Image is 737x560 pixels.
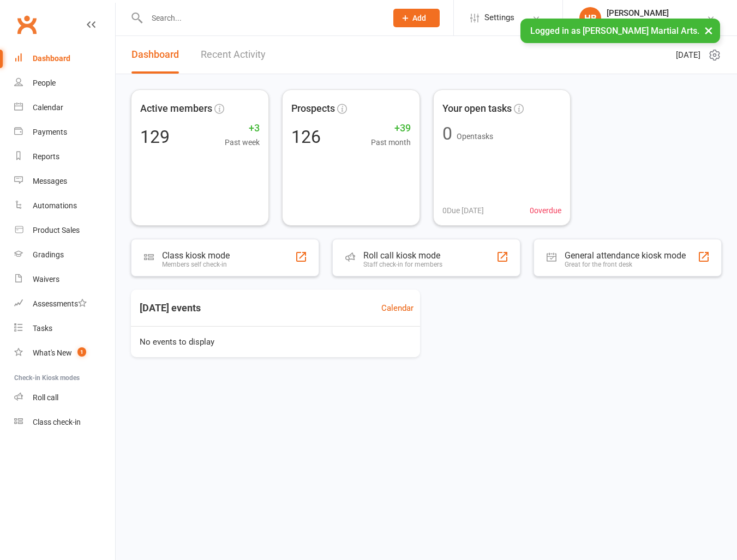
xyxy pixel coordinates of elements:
[140,101,212,117] span: Active members
[442,125,452,142] div: 0
[442,204,484,216] span: 0 Due [DATE]
[201,36,266,74] a: Recent Activity
[607,8,706,18] div: [PERSON_NAME]
[442,101,512,117] span: Your open tasks
[33,324,52,333] div: Tasks
[484,5,514,30] span: Settings
[412,14,426,22] span: Add
[565,250,686,261] div: General attendance kiosk mode
[530,204,561,216] span: 0 overdue
[33,418,81,426] div: Class check-in
[225,121,260,136] span: +3
[33,201,77,210] div: Automations
[162,250,230,261] div: Class kiosk mode
[371,136,411,148] span: Past month
[291,101,335,117] span: Prospects
[127,327,424,357] div: No events to display
[530,26,699,36] span: Logged in as [PERSON_NAME] Martial Arts.
[33,275,59,284] div: Waivers
[33,250,64,259] div: Gradings
[381,302,414,315] a: Calendar
[363,261,442,268] div: Staff check-in for members
[14,194,115,218] a: Automations
[33,79,56,87] div: People
[579,7,601,29] div: HB
[33,348,72,357] div: What's New
[14,71,115,95] a: People
[14,144,115,169] a: Reports
[143,10,379,26] input: Search...
[363,250,442,261] div: Roll call kiosk mode
[14,386,115,410] a: Roll call
[14,120,115,144] a: Payments
[33,226,80,234] div: Product Sales
[393,9,440,27] button: Add
[33,177,67,185] div: Messages
[14,95,115,120] a: Calendar
[457,132,493,141] span: Open tasks
[33,128,67,136] div: Payments
[225,136,260,148] span: Past week
[33,103,63,112] div: Calendar
[14,243,115,267] a: Gradings
[371,121,411,136] span: +39
[131,36,179,74] a: Dashboard
[291,128,321,146] div: 126
[676,49,700,62] span: [DATE]
[14,316,115,341] a: Tasks
[162,261,230,268] div: Members self check-in
[33,299,87,308] div: Assessments
[565,261,686,268] div: Great for the front desk
[77,347,86,357] span: 1
[14,218,115,243] a: Product Sales
[33,152,59,161] div: Reports
[14,292,115,316] a: Assessments
[699,19,718,42] button: ×
[14,341,115,365] a: What's New1
[140,128,170,146] div: 129
[13,11,40,38] a: Clubworx
[33,393,58,402] div: Roll call
[14,267,115,292] a: Waivers
[33,54,70,63] div: Dashboard
[14,169,115,194] a: Messages
[14,410,115,435] a: Class kiosk mode
[131,298,209,318] h3: [DATE] events
[607,18,706,28] div: [PERSON_NAME] Martial Arts
[14,46,115,71] a: Dashboard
